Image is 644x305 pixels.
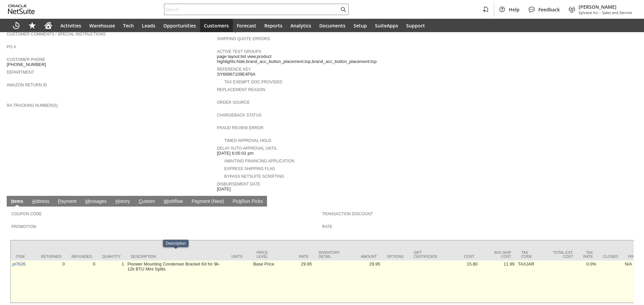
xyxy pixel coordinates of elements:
div: Shortcuts [24,19,40,32]
span: W [164,199,168,204]
span: - [599,10,601,15]
svg: logo [8,5,35,14]
div: Description [166,241,186,246]
div: Tax Rate [583,250,593,258]
a: Delay Auto-Approval Until [217,146,277,151]
span: Setup [354,22,367,29]
span: page layout:list view,product highlights:hide,brand_acc_button_placement:top,brand_acc_button_pla... [217,54,424,64]
div: Options [387,254,404,258]
a: Payment [56,199,78,205]
a: Reports [260,19,286,32]
td: 29.95 [277,260,314,303]
div: Returned [41,254,61,258]
a: Fraud Review Error [217,126,264,130]
a: Active Test Groups [217,49,261,54]
a: Customer Comments / Special Instructions [7,32,106,36]
a: Coupon Code [11,212,42,216]
a: Opportunities [159,19,200,32]
span: Warehouse [89,22,115,29]
a: Awaiting Financing Application [224,159,294,163]
td: TAXJAR [516,260,541,303]
a: Transaction Discount [322,212,373,216]
a: Customer Phone [7,57,45,62]
div: Refunded [71,254,92,258]
span: I [11,199,12,204]
a: Home [40,19,56,32]
td: 0.0% [578,260,598,303]
a: Warehouse [85,19,119,32]
svg: Home [44,21,52,29]
span: [DATE] [217,186,231,192]
span: Help [509,6,520,13]
td: Pioneer Mounting Condenser Bracket Kit for 9k-12k BTU Mini Splits [126,260,226,303]
div: Units [231,254,247,258]
div: Cost [447,254,474,258]
a: Payment (New) [190,199,225,205]
a: Reference Key [217,67,251,72]
div: Total Est. Cost [546,250,573,258]
a: PO # [7,45,16,49]
a: Leads [138,19,159,32]
span: Tech [123,22,134,29]
svg: Search [339,5,347,13]
span: Sales and Service [602,10,632,15]
a: History [114,199,132,205]
span: Analytics [290,22,311,29]
div: Rate [282,254,309,258]
span: Forecast [237,22,256,29]
div: Price Level [257,250,272,258]
div: Closed [603,254,618,258]
a: Bypass NetSuite Scripting [224,174,284,179]
span: P [58,199,61,204]
div: Quantity [102,254,121,258]
div: Inventory Detail [319,250,340,258]
span: SuiteApps [375,22,398,29]
a: Analytics [286,19,315,32]
svg: Shortcuts [28,21,36,29]
span: M [85,199,89,204]
a: Disbursement Date [217,182,261,186]
a: Customers [200,19,233,32]
span: k [239,199,241,204]
a: Documents [315,19,350,32]
span: Feedback [538,6,560,13]
svg: Recent Records [12,21,20,29]
a: Order Source [217,100,250,105]
a: PickRun Picks [231,199,264,205]
div: Description [131,254,221,258]
a: Amazon Return ID [7,83,47,87]
td: 11.99 [479,260,516,303]
span: Documents [319,22,345,29]
td: 29.95 [345,260,382,303]
div: Avg Ship Cost [484,250,511,258]
a: Promotion [11,224,36,229]
a: Workflow [162,199,184,205]
span: Support [406,22,425,29]
span: [PHONE_NUMBER] [7,62,46,67]
a: Tax Exempt. Doc Provided [224,80,282,84]
span: C [139,199,142,204]
div: Tax Code [521,250,536,258]
a: Department [7,70,34,75]
a: Replacement reason [217,87,265,92]
a: Rate [322,224,332,229]
a: Messages [84,199,108,205]
a: Chargeback Status [217,113,262,118]
div: Gift Certificate [414,250,437,258]
a: Activities [56,19,85,32]
span: SY68967109E4F6A [217,72,256,77]
a: pi7626 [12,261,25,266]
a: SuiteApps [371,19,402,32]
a: Setup [350,19,371,32]
a: Unrolled view on [625,197,633,205]
span: A [32,199,35,204]
span: Opportunities [163,22,196,29]
a: Shipping Quote Errors [217,36,270,41]
span: Reports [264,22,282,29]
a: Recent Records [8,19,24,32]
a: Items [9,199,25,205]
td: 15.80 [442,260,479,303]
td: 0 [66,260,97,303]
span: [DATE] 6:05:01 pm [217,151,254,156]
span: Customers [204,22,229,29]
